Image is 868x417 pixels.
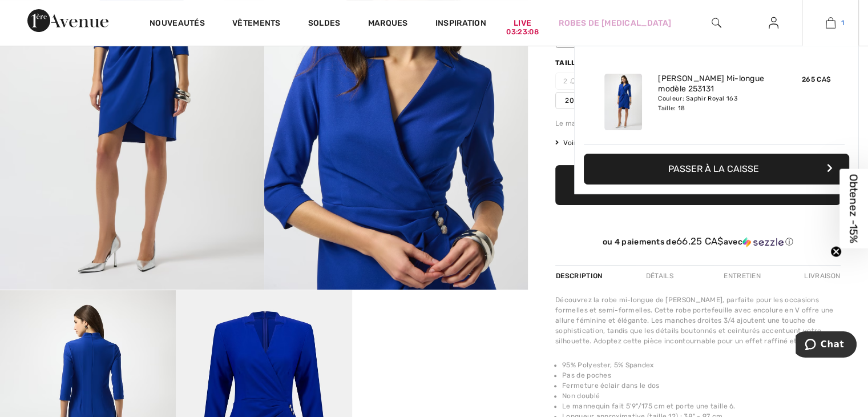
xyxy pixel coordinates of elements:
[555,138,641,148] span: Voir tableau des tailles
[714,266,770,286] div: Entretien
[658,74,770,94] a: [PERSON_NAME] Mi-longue modèle 253131
[555,58,754,68] div: Taille ([GEOGRAPHIC_DATA]/[GEOGRAPHIC_DATA]):
[584,154,849,185] button: Passer à la caisse
[841,18,844,28] span: 1
[555,165,841,205] button: Ajouter au panier
[712,16,721,30] img: recherche
[847,174,861,243] span: Obtenez -15%
[839,169,868,248] div: Obtenez -15%Close teaser
[562,370,841,380] li: Pas de poches
[760,16,788,30] a: Se connecter
[562,360,841,370] li: 95% Polyester, 5% Spandex
[555,118,841,129] div: Le mannequin fait 5'9"/175 cm et porte une taille 6.
[830,246,842,258] button: Close teaser
[555,92,584,109] span: 20
[555,73,584,90] span: 2
[604,74,642,130] img: Robe Portefeuille Mi-longue modèle 253131
[555,266,605,286] div: Description
[562,380,841,391] li: Fermeture éclair dans le dos
[435,18,486,30] span: Inspiration
[769,16,778,30] img: Mes infos
[562,401,841,411] li: Le mannequin fait 5'9"/175 cm et porte une taille 6.
[506,27,538,38] div: 03:23:08
[802,75,831,83] span: 265 CA$
[802,16,858,30] a: 1
[27,9,108,32] img: 1ère Avenue
[801,266,841,286] div: Livraison
[232,18,281,30] a: Vêtements
[514,17,531,29] a: Live03:23:08
[796,331,857,360] iframe: Ouvre un widget dans lequel vous pouvez chatter avec l’un de nos agents
[658,94,770,113] div: Couleur: Saphir Royal 163 Taille: 18
[555,236,841,251] div: ou 4 paiements de66.25 CA$avecSezzle Cliquez pour en savoir plus sur Sezzle
[826,16,835,30] img: Mon panier
[150,18,205,30] a: Nouveautés
[570,78,576,84] img: ring-m.svg
[559,17,671,29] a: Robes de [MEDICAL_DATA]
[555,236,841,247] div: ou 4 paiements de avec
[368,18,408,30] a: Marques
[308,18,341,30] a: Soldes
[352,290,528,378] video: Your browser does not support the video tag.
[636,266,683,286] div: Détails
[562,391,841,401] li: Non doublé
[555,295,841,346] div: Découvrez la robe mi-longue de [PERSON_NAME], parfaite pour les occasions formelles et semi-forme...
